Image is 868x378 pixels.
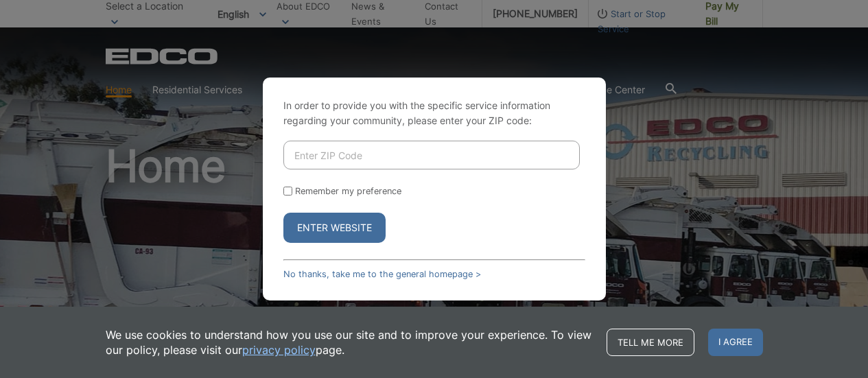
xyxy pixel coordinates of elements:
[708,329,763,356] span: I agree
[283,269,481,279] a: No thanks, take me to the general homepage >
[283,98,585,128] p: In order to provide you with the specific service information regarding your community, please en...
[607,329,694,356] a: Tell me more
[295,186,401,196] label: Remember my preference
[242,342,316,357] a: privacy policy
[106,327,593,357] p: We use cookies to understand how you use our site and to improve your experience. To view our pol...
[283,213,386,243] button: Enter Website
[283,141,580,169] input: Enter ZIP Code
